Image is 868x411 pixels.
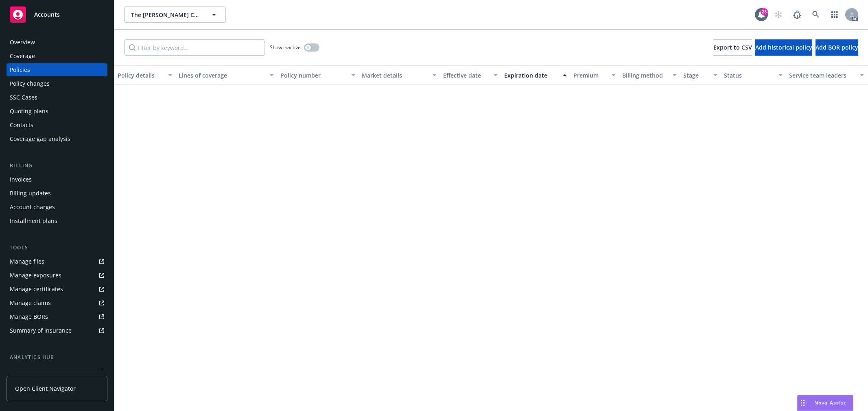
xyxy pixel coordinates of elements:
[808,6,824,23] a: Search
[816,43,858,51] span: Add BOR policy
[826,6,843,23] a: Switch app
[114,65,175,85] button: Policy details
[10,63,30,76] div: Policies
[10,255,44,268] div: Manage files
[362,71,428,80] div: Market details
[7,324,107,337] a: Summary of insurance
[10,296,51,309] div: Manage claims
[7,50,107,63] a: Coverage
[10,269,61,282] div: Manage exposures
[131,11,201,19] span: The [PERSON_NAME] Company
[10,119,33,132] div: Contacts
[713,43,752,51] span: Export to CSV
[683,71,708,80] div: Stage
[10,173,32,186] div: Invoices
[10,283,63,296] div: Manage certificates
[7,283,107,296] a: Manage certificates
[619,65,680,85] button: Billing method
[7,36,107,49] a: Overview
[814,399,846,406] span: Nova Assist
[124,39,265,56] input: Filter by keyword...
[755,43,812,51] span: Add historical policy
[10,50,35,63] div: Coverage
[622,71,668,80] div: Billing method
[755,39,812,56] button: Add historical policy
[10,187,51,200] div: Billing updates
[7,187,107,200] a: Billing updates
[175,65,277,85] button: Lines of coverage
[797,395,853,411] button: Nova Assist
[280,71,346,80] div: Policy number
[789,71,855,80] div: Service team leaders
[10,201,55,214] div: Account charges
[7,255,107,268] a: Manage files
[761,8,768,15] div: 23
[10,310,48,323] div: Manage BORs
[7,173,107,186] a: Invoices
[124,6,226,23] button: The [PERSON_NAME] Company
[7,63,107,76] a: Policies
[7,105,107,118] a: Quoting plans
[7,162,107,170] div: Billing
[7,365,107,378] a: Loss summary generator
[770,6,787,23] a: Start snowing
[359,65,440,85] button: Market details
[7,353,107,361] div: Analytics hub
[7,3,107,26] a: Accounts
[573,71,607,80] div: Premium
[789,6,805,23] a: Report a Bug
[501,65,570,85] button: Expiration date
[179,71,265,80] div: Lines of coverage
[7,119,107,132] a: Contacts
[504,71,558,80] div: Expiration date
[34,11,60,18] span: Accounts
[443,71,489,80] div: Effective date
[680,65,721,85] button: Stage
[10,36,35,49] div: Overview
[7,214,107,227] a: Installment plans
[10,105,48,118] div: Quoting plans
[7,269,107,282] a: Manage exposures
[7,201,107,214] a: Account charges
[724,71,774,80] div: Status
[798,395,808,411] div: Drag to move
[7,296,107,309] a: Manage claims
[10,77,50,90] div: Policy changes
[713,39,752,56] button: Export to CSV
[786,65,867,85] button: Service team leaders
[10,132,70,145] div: Coverage gap analysis
[10,324,72,337] div: Summary of insurance
[7,77,107,90] a: Policy changes
[10,91,37,104] div: SSC Cases
[570,65,619,85] button: Premium
[10,214,57,227] div: Installment plans
[7,132,107,145] a: Coverage gap analysis
[15,384,76,393] span: Open Client Navigator
[7,91,107,104] a: SSC Cases
[270,44,301,51] span: Show inactive
[7,244,107,252] div: Tools
[118,71,163,80] div: Policy details
[440,65,501,85] button: Effective date
[277,65,359,85] button: Policy number
[7,310,107,323] a: Manage BORs
[10,365,77,378] div: Loss summary generator
[721,65,786,85] button: Status
[816,39,858,56] button: Add BOR policy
